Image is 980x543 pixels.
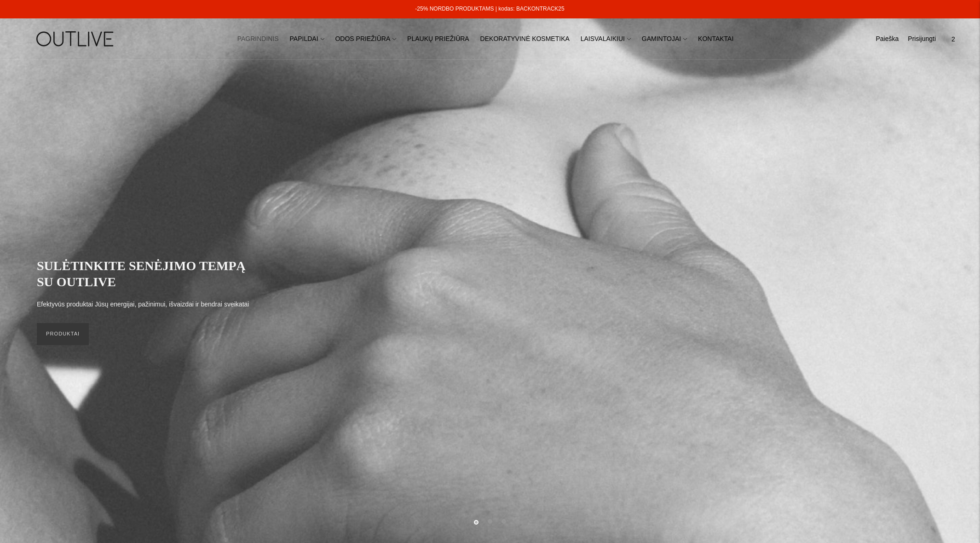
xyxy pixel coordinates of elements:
[37,299,249,310] p: Efektyvūs produktai Jūsų energijai, pažinimui, išvaizdai ir bendrai sveikatai
[480,29,570,49] a: DEKORATYVINĖ KOSMETIKA
[945,29,962,49] a: 2
[407,29,469,49] a: PLAUKŲ PRIEŽIŪRA
[37,323,89,345] a: PRODUKTAI
[237,29,279,49] a: PAGRINDINIS
[698,29,733,49] a: KONTAKTAI
[37,258,258,290] h2: SULĖTINKITE SENĖJIMO TEMPĄ SU OUTLIVE
[335,29,396,49] a: ODOS PRIEŽIŪRA
[415,6,564,12] a: -25% NORDBO PRODUKTAMS | kodas: BACKONTRACK25
[908,29,936,49] a: Prisijungti
[581,29,631,49] a: LAISVALAIKIUI
[18,23,133,55] img: OUTLIVE
[488,519,492,524] button: Move carousel to slide 2
[642,29,687,49] a: GAMINTOJAI
[876,29,899,49] a: Paieška
[947,33,960,46] span: 2
[474,520,478,525] button: Move carousel to slide 1
[502,519,506,524] button: Move carousel to slide 3
[290,29,324,49] a: PAPILDAI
